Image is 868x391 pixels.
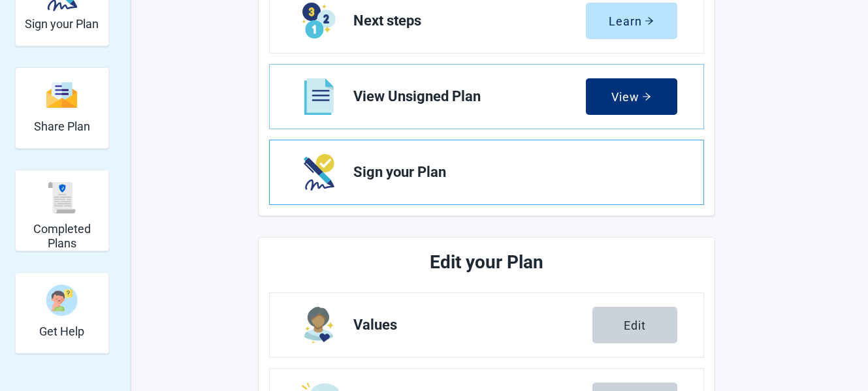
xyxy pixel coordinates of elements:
span: Values [353,317,592,333]
h2: Get Help [39,324,84,339]
h2: Share Plan [34,119,90,134]
a: Edit Values section [270,293,703,357]
div: View [611,90,651,103]
img: person-question-x68TBcxA.svg [46,285,78,316]
span: Next steps [353,13,586,29]
h2: Completed Plans [20,222,103,250]
div: Learn [609,14,654,27]
span: arrow-right [642,92,651,101]
button: Learnarrow-right [586,3,677,39]
div: Edit [624,319,646,332]
div: Get Help [14,272,109,354]
a: Next Sign your Plan section [270,140,703,204]
div: Completed Plans [14,170,109,251]
div: Share Plan [14,67,109,149]
button: Viewarrow-right [586,78,677,115]
button: Edit [592,307,677,343]
img: svg%3e [46,81,78,109]
h2: Edit your Plan [318,248,655,277]
span: View Unsigned Plan [353,89,586,104]
h2: Sign your Plan [25,17,99,31]
span: Sign your Plan [353,164,667,180]
a: View View Unsigned Plan section [270,65,703,129]
img: svg%3e [46,182,78,213]
span: arrow-right [645,16,654,25]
